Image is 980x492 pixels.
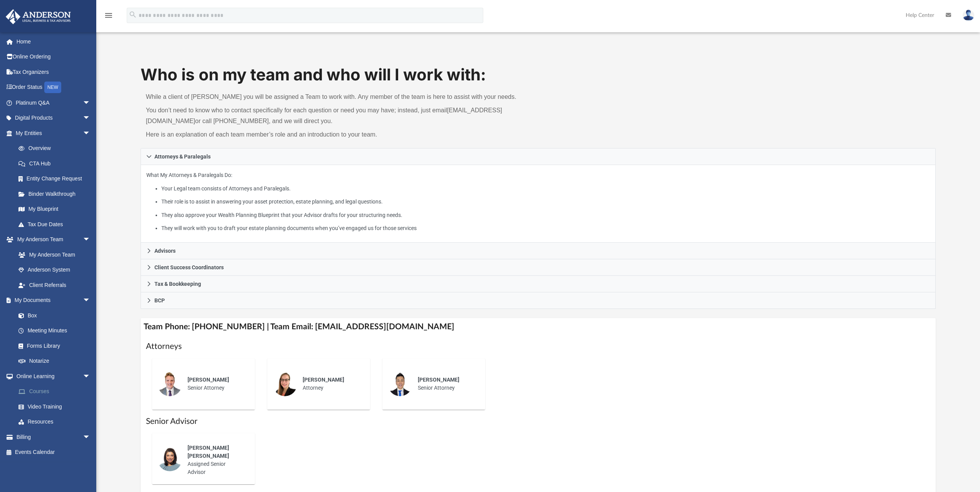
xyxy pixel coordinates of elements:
[11,384,102,399] a: Courses
[5,34,102,49] a: Home
[297,370,365,397] div: Attorney
[141,259,936,276] a: Client Success Coordinators
[11,338,94,354] a: Forms Library
[418,377,459,383] span: [PERSON_NAME]
[83,369,98,384] span: arrow_drop_down
[5,64,102,80] a: Tax Organizers
[303,377,344,383] span: [PERSON_NAME]
[141,318,936,335] h4: Team Phone: [PHONE_NUMBER] | Team Email: [EMAIL_ADDRESS][DOMAIN_NAME]
[104,11,113,20] i: menu
[11,277,98,293] a: Client Referrals
[11,354,98,369] a: Notarize
[154,248,176,254] span: Advisors
[3,9,73,24] img: Anderson Advisors Platinum Portal
[5,110,102,126] a: Digital Productsarrow_drop_down
[5,125,102,141] a: My Entitiesarrow_drop_down
[146,341,931,352] h1: Attorneys
[161,210,930,220] li: They also approve your Wealth Planning Blueprint that your Advisor drafts for your structuring ne...
[44,82,61,93] div: NEW
[154,281,201,287] span: Tax & Bookkeeping
[141,276,936,292] a: Tax & Bookkeeping
[11,262,98,278] a: Anderson System
[11,308,94,323] a: Box
[11,247,94,262] a: My Anderson Team
[141,165,936,243] div: Attorneys & Paralegals
[161,197,930,207] li: Their role is to assist in answering your asset protection, estate planning, and legal questions.
[5,293,98,308] a: My Documentsarrow_drop_down
[157,447,182,471] img: thumbnail
[83,95,98,111] span: arrow_drop_down
[5,429,102,445] a: Billingarrow_drop_down
[963,10,974,21] img: User Pic
[129,10,137,19] i: search
[188,445,229,459] span: [PERSON_NAME] [PERSON_NAME]
[146,105,533,127] p: You don’t need to know who to contact specifically for each question or need you may have; instea...
[83,110,98,126] span: arrow_drop_down
[11,323,98,339] a: Meeting Minutes
[182,370,250,397] div: Senior Attorney
[146,170,930,233] p: What My Attorneys & Paralegals Do:
[412,370,480,397] div: Senior Attorney
[11,156,102,171] a: CTA Hub
[146,129,533,140] p: Here is an explanation of each team member’s role and an introduction to your team.
[5,95,102,110] a: Platinum Q&Aarrow_drop_down
[5,369,102,384] a: Online Learningarrow_drop_down
[388,372,412,396] img: thumbnail
[5,445,102,460] a: Events Calendar
[11,217,102,232] a: Tax Due Dates
[11,186,102,202] a: Binder Walkthrough
[11,171,102,187] a: Entity Change Request
[188,377,229,383] span: [PERSON_NAME]
[141,292,936,309] a: BCP
[104,15,113,20] a: menu
[5,80,102,95] a: Order StatusNEW
[146,416,931,427] h1: Senior Advisor
[161,223,930,233] li: They will work with you to draft your estate planning documents when you’ve engaged us for those ...
[5,232,98,247] a: My Anderson Teamarrow_drop_down
[11,202,98,217] a: My Blueprint
[141,63,936,86] h1: Who is on my team and who will I work with:
[11,414,102,430] a: Resources
[83,232,98,248] span: arrow_drop_down
[141,243,936,259] a: Advisors
[146,92,533,102] p: While a client of [PERSON_NAME] you will be assigned a Team to work with. Any member of the team ...
[154,265,224,270] span: Client Success Coordinators
[161,184,930,193] li: Your Legal team consists of Attorneys and Paralegals.
[83,293,98,309] span: arrow_drop_down
[273,372,297,396] img: thumbnail
[83,429,98,445] span: arrow_drop_down
[154,154,211,159] span: Attorneys & Paralegals
[5,49,102,65] a: Online Ordering
[154,298,165,303] span: BCP
[157,372,182,396] img: thumbnail
[146,107,502,124] a: [EMAIL_ADDRESS][DOMAIN_NAME]
[83,125,98,141] span: arrow_drop_down
[141,148,936,165] a: Attorneys & Paralegals
[182,439,250,482] div: Assigned Senior Advisor
[11,141,102,156] a: Overview
[11,399,98,414] a: Video Training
